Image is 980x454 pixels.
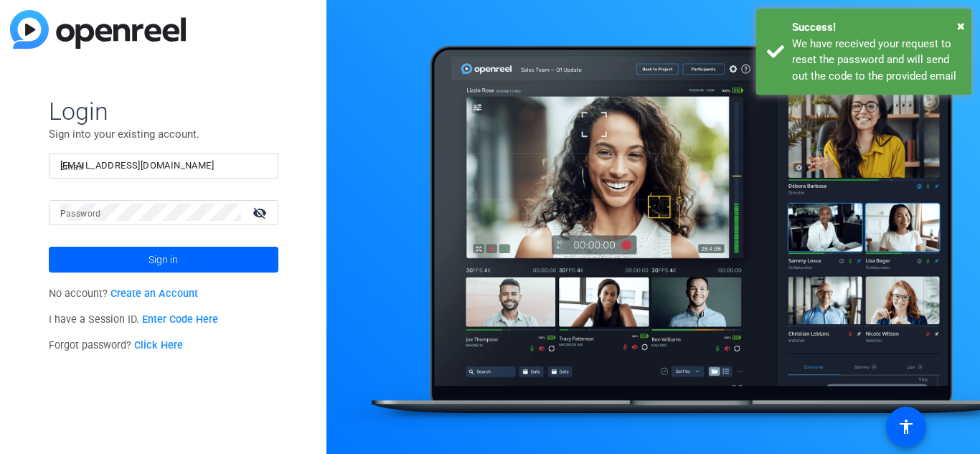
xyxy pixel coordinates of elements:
mat-label: Email [60,162,84,172]
mat-icon: visibility_off [244,202,278,223]
button: Sign in [49,247,278,273]
mat-label: Password [60,209,101,219]
input: Enter Email Address [60,157,267,174]
p: Sign into your existing account. [49,126,278,142]
button: Close [957,15,965,37]
div: We have received your request to reset the password and will send out the code to the provided email [792,36,961,85]
div: Success! [792,19,961,36]
span: I have a Session ID. [49,313,219,326]
span: Login [49,96,278,126]
span: × [957,17,965,34]
mat-icon: accessibility [897,418,915,435]
span: Forgot password? [49,339,184,351]
a: Enter Code Here [142,313,218,326]
a: Click Here [134,339,183,351]
a: Create an Account [110,288,198,300]
span: No account? [49,288,199,300]
img: blue-gradient.svg [10,10,186,49]
span: Sign in [149,242,178,278]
